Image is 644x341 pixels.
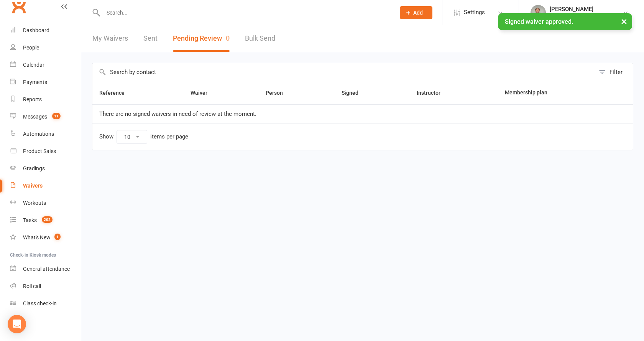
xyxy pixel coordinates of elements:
a: Workouts [10,194,81,212]
div: Show [99,130,188,144]
div: Messages [23,114,47,120]
div: Gradings [23,165,45,171]
div: Automations [23,131,54,137]
div: Roll call [23,283,41,289]
button: Signed [342,88,367,97]
td: There are no signed waivers in need of review at the moment. [92,104,633,124]
div: Waivers [23,183,43,189]
div: Open Intercom Messenger [8,315,26,333]
div: Reports [23,96,42,102]
span: Add [413,10,423,16]
div: General attendance [23,266,70,272]
a: Waivers [10,177,81,194]
button: Waiver [191,88,216,97]
input: Search by contact [92,63,595,81]
span: 0 [226,34,230,42]
span: Settings [464,4,485,21]
span: Person [266,90,291,96]
a: Automations [10,125,81,143]
div: Filter [609,68,623,77]
div: Tasks [23,217,37,223]
button: Reference [99,88,133,97]
a: My Waivers [92,25,128,52]
a: People [10,39,81,56]
span: Instructor [417,90,449,96]
span: 11 [52,113,61,119]
img: thumb_image1524148262.png [531,5,546,20]
div: People [23,44,39,51]
th: Membership plan [498,81,606,104]
a: Roll call [10,278,81,295]
a: Class kiosk mode [10,295,81,312]
div: Product Sales [23,148,56,154]
a: General attendance kiosk mode [10,260,81,278]
button: Filter [595,63,633,81]
div: Payments [23,79,47,85]
a: Messages 11 [10,108,81,125]
a: Tasks 202 [10,212,81,229]
div: Signed waiver approved. [498,13,632,30]
div: Southside Muay Thai & Fitness [550,13,623,20]
span: Reference [99,90,133,96]
button: Person [266,88,291,97]
a: Sent [143,25,158,52]
a: What's New1 [10,229,81,246]
a: Reports [10,91,81,108]
div: Workouts [23,200,46,206]
div: [PERSON_NAME] [550,6,623,13]
div: items per page [150,133,188,140]
button: Add [400,6,432,19]
button: × [617,13,631,30]
a: Calendar [10,56,81,74]
div: What's New [23,234,51,241]
span: 1 [54,234,61,240]
a: Product Sales [10,143,81,160]
input: Search... [101,7,390,18]
button: Instructor [417,88,449,97]
a: Payments [10,74,81,91]
span: 202 [42,216,53,223]
span: Waiver [191,90,216,96]
span: Signed [342,90,367,96]
div: Class check-in [23,300,57,306]
button: Pending Review0 [173,25,230,52]
a: Gradings [10,160,81,177]
a: Bulk Send [245,25,275,52]
div: Calendar [23,62,44,68]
